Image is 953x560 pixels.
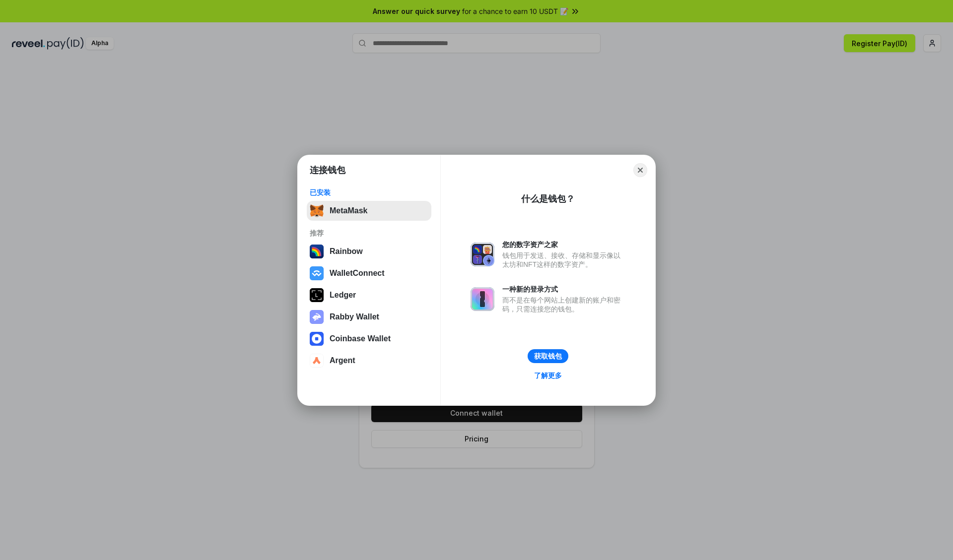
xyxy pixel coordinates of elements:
[330,356,355,365] div: Argent
[502,240,625,249] div: 您的数字资产之家
[310,204,324,218] img: svg+xml,%3Csvg%20fill%3D%22none%22%20height%3D%2233%22%20viewBox%3D%220%200%2035%2033%22%20width%...
[310,266,324,280] img: svg+xml,%3Csvg%20width%3D%2228%22%20height%3D%2228%22%20viewBox%3D%220%200%2028%2028%22%20fill%3D...
[330,269,385,278] div: WalletConnect
[307,351,431,371] button: Argent
[307,329,431,349] button: Coinbase Wallet
[330,312,379,321] div: Rabby Wallet
[633,163,647,177] button: Close
[471,287,494,311] img: svg+xml,%3Csvg%20xmlns%3D%22http%3A%2F%2Fwww.w3.org%2F2000%2Fsvg%22%20fill%3D%22none%22%20viewBox...
[307,285,431,305] button: Ledger
[307,263,431,283] button: WalletConnect
[528,369,568,382] a: 了解更多
[310,310,324,324] img: svg+xml,%3Csvg%20xmlns%3D%22http%3A%2F%2Fwww.w3.org%2F2000%2Fsvg%22%20fill%3D%22none%22%20viewBox...
[502,285,625,294] div: 一种新的登录方式
[534,352,562,361] div: 获取钱包
[310,188,428,197] div: 已安装
[310,164,345,176] h1: 连接钱包
[502,296,625,313] div: 而不是在每个网站上创建新的账户和密码，只需连接您的钱包。
[310,332,324,346] img: svg+xml,%3Csvg%20width%3D%2228%22%20height%3D%2228%22%20viewBox%3D%220%200%2028%2028%22%20fill%3D...
[310,229,428,238] div: 推荐
[330,291,356,300] div: Ledger
[307,307,431,327] button: Rabby Wallet
[310,288,324,302] img: svg+xml,%3Csvg%20xmlns%3D%22http%3A%2F%2Fwww.w3.org%2F2000%2Fsvg%22%20width%3D%2228%22%20height%3...
[521,193,575,205] div: 什么是钱包？
[330,334,391,343] div: Coinbase Wallet
[307,201,431,221] button: MetaMask
[307,242,431,261] button: Rainbow
[534,371,562,380] div: 了解更多
[310,354,324,368] img: svg+xml,%3Csvg%20width%3D%2228%22%20height%3D%2228%22%20viewBox%3D%220%200%2028%2028%22%20fill%3D...
[330,247,363,256] div: Rainbow
[330,206,367,215] div: MetaMask
[502,251,625,269] div: 钱包用于发送、接收、存储和显示像以太坊和NFT这样的数字资产。
[528,349,568,363] button: 获取钱包
[471,243,494,266] img: svg+xml,%3Csvg%20xmlns%3D%22http%3A%2F%2Fwww.w3.org%2F2000%2Fsvg%22%20fill%3D%22none%22%20viewBox...
[310,245,324,258] img: svg+xml,%3Csvg%20width%3D%22120%22%20height%3D%22120%22%20viewBox%3D%220%200%20120%20120%22%20fil...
